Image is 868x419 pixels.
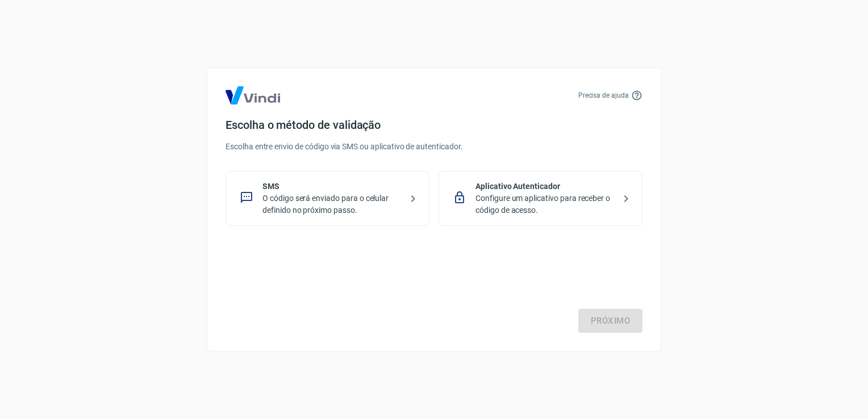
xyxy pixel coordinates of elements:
p: SMS [262,181,402,192]
img: Logo Vind [226,86,280,104]
p: Precisa de ajuda [578,90,629,100]
p: Escolha entre envio de código via SMS ou aplicativo de autenticador. [226,141,642,153]
p: Configure um aplicativo para receber o código de acesso. [475,192,615,216]
div: Aplicativo AutenticadorConfigure um aplicativo para receber o código de acesso. [439,171,642,226]
div: SMSO código será enviado para o celular definido no próximo passo. [226,171,429,226]
p: Aplicativo Autenticador [475,181,615,192]
h4: Escolha o método de validação [226,118,642,132]
p: O código será enviado para o celular definido no próximo passo. [262,192,402,216]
